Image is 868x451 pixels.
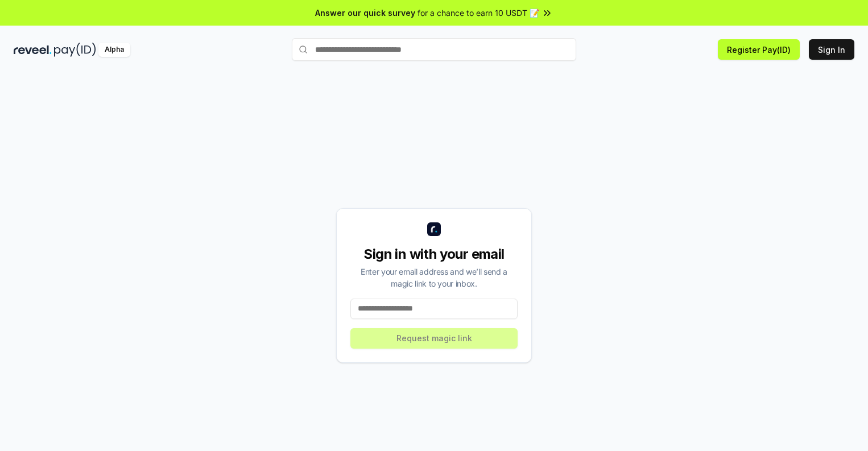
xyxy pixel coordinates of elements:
div: Alpha [98,43,130,57]
img: logo_small [427,222,441,236]
img: pay_id [54,43,96,57]
img: reveel_dark [14,43,52,57]
span: for a chance to earn 10 USDT 📝 [418,7,539,19]
span: Answer our quick survey [315,7,415,19]
div: Enter your email address and we’ll send a magic link to your inbox. [350,266,518,289]
button: Register Pay(ID) [718,39,800,60]
button: Sign In [809,39,854,60]
div: Sign in with your email [350,245,518,263]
